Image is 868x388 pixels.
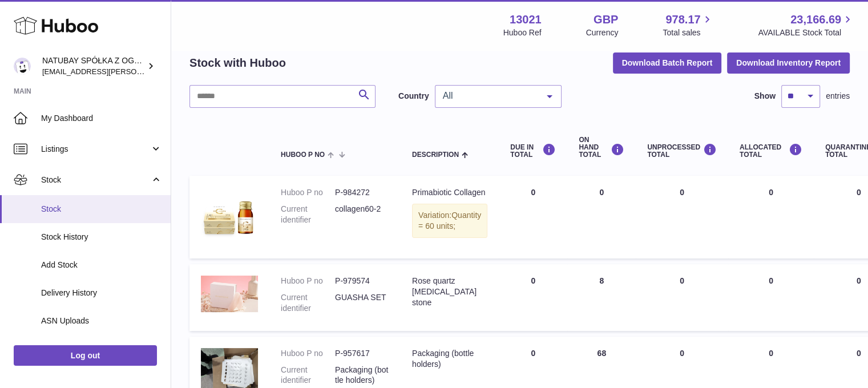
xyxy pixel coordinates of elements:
span: AVAILABLE Stock Total [758,27,854,38]
span: entries [826,91,850,102]
dt: Huboo P no [281,348,335,359]
span: 0 [857,188,861,197]
div: Rose quartz [MEDICAL_DATA] stone [412,276,487,308]
td: 0 [499,176,567,258]
dd: collagen60-2 [335,204,389,225]
span: [EMAIL_ADDRESS][PERSON_NAME][DOMAIN_NAME] [42,67,229,76]
a: 978.17 Total sales [663,12,713,38]
span: 0 [857,349,861,358]
a: 23,166.69 AVAILABLE Stock Total [758,12,854,38]
span: All [440,90,538,102]
div: NATUBAY SPÓŁKA Z OGRANICZONĄ ODPOWIEDZIALNOŚCIĄ [42,55,145,77]
label: Show [754,91,776,102]
div: UNPROCESSED Total [647,143,717,159]
td: 0 [728,264,814,331]
button: Download Batch Report [613,52,722,73]
strong: 13021 [510,12,542,27]
dd: Packaging (bottle holders) [335,365,389,386]
dt: Huboo P no [281,276,335,286]
div: ON HAND Total [579,136,624,159]
td: 0 [499,264,567,331]
td: 0 [567,176,636,258]
label: Country [398,91,429,102]
div: ALLOCATED Total [740,143,802,159]
a: Log out [14,345,157,366]
div: Variation: [412,204,487,238]
div: Currency [586,27,619,38]
div: Packaging (bottle holders) [412,348,487,370]
dt: Current identifier [281,292,335,314]
strong: GBP [594,12,618,27]
span: My Dashboard [41,113,162,124]
dt: Current identifier [281,204,335,225]
span: Add Stock [41,260,162,270]
img: product image [201,187,258,244]
dt: Current identifier [281,365,335,386]
span: Quantity = 60 units; [418,211,481,231]
span: Stock [41,204,162,215]
dd: P-984272 [335,187,389,198]
span: 0 [857,276,861,285]
span: Huboo P no [281,151,325,159]
span: Stock History [41,232,162,242]
span: 978.17 [665,12,700,27]
span: Delivery History [41,288,162,298]
img: product image [201,276,258,312]
button: Download Inventory Report [727,52,850,73]
div: Primabiotic Collagen [412,187,487,198]
td: 0 [636,264,728,331]
div: DUE IN TOTAL [510,143,556,159]
td: 0 [636,176,728,258]
span: Description [412,151,459,159]
span: Listings [41,144,150,155]
dt: Huboo P no [281,187,335,198]
dd: P-979574 [335,276,389,286]
span: Total sales [663,27,713,38]
dd: P-957617 [335,348,389,359]
td: 8 [567,264,636,331]
img: kacper.antkowski@natubay.pl [14,58,31,75]
span: ASN Uploads [41,316,162,326]
span: Stock [41,175,150,185]
dd: GUASHA SET [335,292,389,314]
div: Huboo Ref [503,27,542,38]
span: 23,166.69 [790,12,841,27]
h2: Stock with Huboo [189,55,286,71]
td: 0 [728,176,814,258]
